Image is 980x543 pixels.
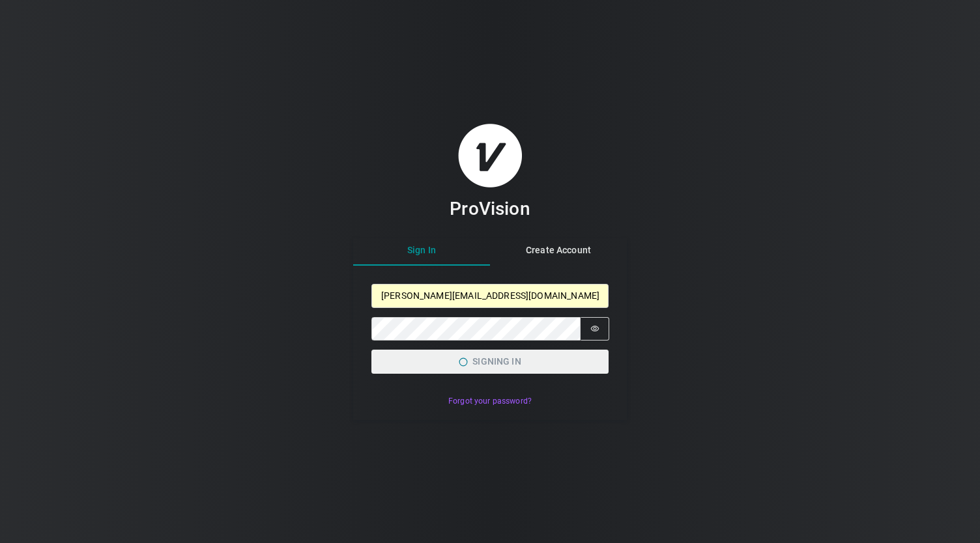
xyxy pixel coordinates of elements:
button: Show password [581,317,609,341]
span: Signing in [459,355,521,369]
input: Email [371,284,609,308]
button: Create Account [490,237,627,266]
button: Sign In [353,237,490,266]
button: Forgot your password? [441,392,538,411]
button: Signing in [371,350,609,374]
h3: ProVision [450,197,530,220]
